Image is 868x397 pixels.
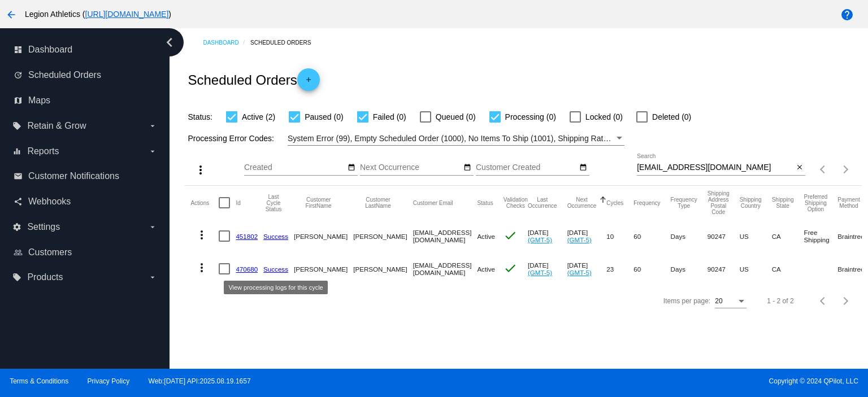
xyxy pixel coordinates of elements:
mat-cell: 23 [606,252,633,285]
button: Change sorting for PaymentMethod.Type [837,197,860,209]
i: update [14,71,23,80]
a: dashboard Dashboard [14,41,157,59]
mat-cell: US [740,220,772,252]
input: Next Occurrence [360,163,462,172]
span: Status: [188,112,212,121]
a: 470680 [236,265,258,273]
span: Reports [27,146,59,156]
span: Queued (0) [436,110,476,124]
mat-cell: Days [671,252,708,285]
a: [URL][DOMAIN_NAME] [85,10,169,19]
button: Change sorting for CustomerFirstName [294,197,343,209]
a: (GMT-5) [528,236,552,243]
mat-icon: date_range [348,163,355,172]
mat-cell: [EMAIL_ADDRESS][DOMAIN_NAME] [413,252,478,285]
button: Change sorting for Id [236,199,240,206]
span: Customers [28,247,72,258]
span: Copyright © 2024 QPilot, LLC [444,377,858,385]
i: equalizer [12,147,21,156]
i: share [14,197,23,206]
mat-icon: arrow_back [5,8,18,21]
a: Success [263,233,288,240]
i: chevron_left [160,33,179,51]
mat-cell: 60 [633,220,670,252]
button: Change sorting for CustomerEmail [413,199,453,206]
i: map [14,96,23,105]
button: Change sorting for ShippingPostcode [708,190,730,215]
mat-cell: [DATE] [567,252,607,285]
span: Products [27,272,63,282]
span: Active (2) [242,110,275,124]
i: dashboard [14,45,23,54]
button: Clear [793,162,805,174]
button: Change sorting for ShippingState [772,197,794,209]
span: Maps [28,95,50,106]
button: Change sorting for Frequency [633,199,660,206]
mat-icon: check [504,229,517,242]
span: Active [477,265,495,273]
a: Success [263,265,288,273]
a: Privacy Policy [88,377,130,385]
mat-cell: Free Shipping [804,220,838,252]
mat-icon: date_range [579,163,587,172]
mat-icon: add [302,76,315,89]
a: update Scheduled Orders [14,66,157,84]
button: Previous page [812,290,835,312]
a: Scheduled Orders [250,34,321,51]
mat-cell: US [740,252,772,285]
button: Change sorting for CustomerLastName [353,197,402,209]
span: Dashboard [28,45,72,55]
span: Scheduled Orders [28,70,101,80]
button: Change sorting for FrequencyType [671,197,697,209]
a: email Customer Notifications [14,167,157,185]
mat-cell: [DATE] [567,220,607,252]
button: Change sorting for LastProcessingCycleId [263,194,284,212]
i: arrow_drop_down [148,121,157,130]
i: people_outline [14,248,23,257]
span: 20 [715,297,722,305]
mat-select: Filter by Processing Error Codes [288,132,624,146]
i: arrow_drop_down [148,147,157,156]
button: Change sorting for PreferredShippingOption [804,194,828,212]
mat-cell: 60 [633,252,670,285]
a: map Maps [14,91,157,110]
a: 451802 [236,233,258,240]
span: Processing (0) [505,110,556,124]
a: people_outline Customers [14,243,157,261]
mat-icon: help [840,8,854,21]
span: Legion Athletics ( ) [25,10,171,19]
input: Created [244,163,346,172]
button: Previous page [812,158,835,181]
a: share Webhooks [14,193,157,211]
input: Customer Created [476,163,578,172]
span: Customer Notifications [28,171,119,181]
mat-cell: [PERSON_NAME] [353,220,413,252]
button: Next page [835,290,857,312]
i: arrow_drop_down [148,273,157,282]
mat-cell: [EMAIL_ADDRESS][DOMAIN_NAME] [413,220,478,252]
span: Paused (0) [305,110,343,124]
mat-select: Items per page: [715,298,747,306]
i: local_offer [12,273,21,282]
mat-icon: more_vert [194,163,207,177]
mat-icon: check [504,261,517,275]
mat-cell: [DATE] [528,252,567,285]
button: Change sorting for Status [477,199,493,206]
mat-icon: close [796,163,804,172]
mat-cell: [DATE] [528,220,567,252]
a: Terms & Conditions [10,377,68,385]
mat-cell: [PERSON_NAME] [353,252,413,285]
button: Change sorting for LastOccurrenceUtc [528,197,557,209]
span: Retain & Grow [27,121,86,131]
button: Next page [835,158,857,181]
mat-cell: 90247 [708,252,740,285]
span: Locked (0) [585,110,623,124]
mat-header-cell: Validation Checks [504,186,528,220]
i: email [14,172,23,181]
span: Deleted (0) [652,110,691,124]
mat-icon: date_range [463,163,471,172]
mat-icon: more_vert [195,261,209,274]
mat-header-cell: Actions [190,186,219,220]
mat-cell: 90247 [708,220,740,252]
mat-cell: CA [772,252,804,285]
